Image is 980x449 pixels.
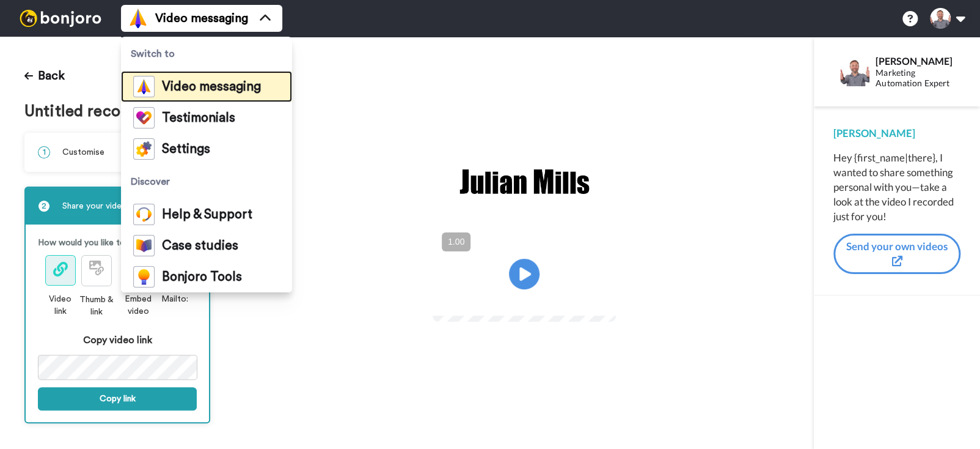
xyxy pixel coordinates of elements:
div: [PERSON_NAME] [876,55,960,67]
span: Share your video [62,200,127,212]
div: [PERSON_NAME] [833,126,960,141]
button: Back [24,61,65,91]
span: Bonjoro Tools [162,271,242,283]
button: Copy link [38,387,197,410]
img: Profile Image [840,57,869,86]
a: Bonjoro Tools [121,261,292,292]
span: Discover [121,165,292,199]
p: How would you like to share your video? [38,237,197,249]
a: Settings [121,133,292,165]
div: Copy video link [38,333,197,347]
span: Case studies [162,240,238,252]
span: Settings [162,143,210,155]
div: Embed video [117,293,159,317]
img: bj-tools-colored.svg [133,266,155,288]
a: Help & Support [121,199,292,230]
span: Video messaging [155,10,248,27]
span: 1 [38,146,50,158]
span: Testimonials [162,112,235,124]
div: Marketing Automation Expert [876,68,960,89]
button: Send your own videos [833,234,960,275]
img: tm-color.svg [133,107,155,128]
img: Full screen [593,292,605,305]
img: f8494b91-53e0-4db8-ac0e-ddbef9ae8874 [457,161,591,202]
a: Case studies [121,230,292,261]
span: Customise [62,146,104,158]
span: Untitled recording [24,103,164,121]
span: Help & Support [162,209,252,221]
a: Video messaging [121,71,292,102]
span: Switch to [121,37,292,71]
img: help-and-support-colored.svg [133,204,155,225]
div: Thumb & link [76,294,117,318]
img: vm-color.svg [133,76,155,97]
img: case-study-colored.svg [133,235,155,256]
img: settings-colored.svg [133,138,155,160]
img: bj-logo-header-white.svg [15,10,106,27]
span: 2 [38,200,50,212]
div: Mailto: [159,293,190,305]
div: Hey {first_name|there}, I wanted to share something personal with you—take a look at the video I ... [833,150,960,224]
span: Video messaging [162,81,261,93]
div: Video link [45,293,76,317]
div: 1Customise [24,133,210,172]
img: vm-color.svg [128,9,148,28]
a: Testimonials [121,102,292,133]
